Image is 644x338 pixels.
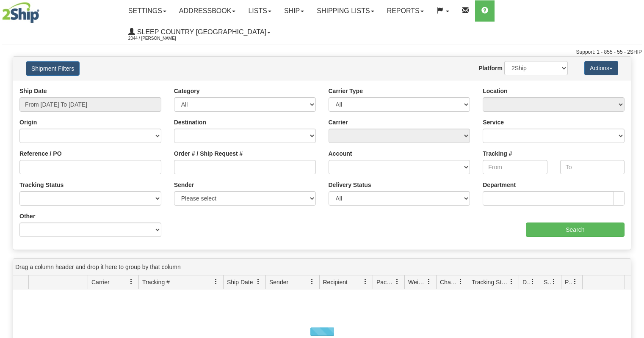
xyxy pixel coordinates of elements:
[174,87,200,95] label: Category
[19,149,62,158] label: Reference / PO
[209,275,223,289] a: Tracking # filter column settings
[19,118,37,126] label: Origin
[251,275,265,289] a: Ship Date filter column settings
[19,87,47,95] label: Ship Date
[483,118,504,126] label: Service
[483,87,507,95] label: Location
[135,28,266,36] span: Sleep Country [GEOGRAPHIC_DATA]
[544,278,551,286] span: Shipment Issues
[19,181,64,189] label: Tracking Status
[453,275,468,289] a: Charge filter column settings
[329,118,348,126] label: Carrier
[565,278,572,286] span: Pickup Status
[122,22,277,43] a: Sleep Country [GEOGRAPHIC_DATA] 2044 / [PERSON_NAME]
[522,278,530,286] span: Delivery Status
[269,278,288,286] span: Sender
[91,278,110,286] span: Carrier
[227,278,253,286] span: Ship Date
[625,126,643,212] iframe: chat widget
[504,275,519,289] a: Tracking Status filter column settings
[142,278,170,286] span: Tracking #
[422,275,436,289] a: Weight filter column settings
[2,49,642,56] div: Support: 1 - 855 - 55 - 2SHIP
[584,61,618,75] button: Actions
[472,278,509,286] span: Tracking Status
[329,181,371,189] label: Delivery Status
[408,278,426,286] span: Weight
[329,87,363,95] label: Carrier Type
[13,259,631,275] div: grid grouping header
[478,64,503,72] label: Platform
[525,275,540,289] a: Delivery Status filter column settings
[323,278,348,286] span: Recipient
[358,275,373,289] a: Recipient filter column settings
[174,118,206,126] label: Destination
[242,0,277,22] a: Lists
[278,0,310,22] a: Ship
[173,0,242,22] a: Addressbook
[128,34,192,43] span: 2044 / [PERSON_NAME]
[526,223,625,237] input: Search
[483,181,516,189] label: Department
[2,2,39,23] img: logo2044.jpg
[483,160,547,174] input: From
[26,61,80,76] button: Shipment Filters
[122,0,173,22] a: Settings
[483,149,512,158] label: Tracking #
[174,181,194,189] label: Sender
[310,0,380,22] a: Shipping lists
[560,160,625,174] input: To
[329,149,352,158] label: Account
[305,275,319,289] a: Sender filter column settings
[19,212,35,220] label: Other
[381,0,430,22] a: Reports
[440,278,458,286] span: Charge
[376,278,394,286] span: Packages
[568,275,582,289] a: Pickup Status filter column settings
[547,275,561,289] a: Shipment Issues filter column settings
[124,275,138,289] a: Carrier filter column settings
[174,149,243,158] label: Order # / Ship Request #
[390,275,404,289] a: Packages filter column settings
